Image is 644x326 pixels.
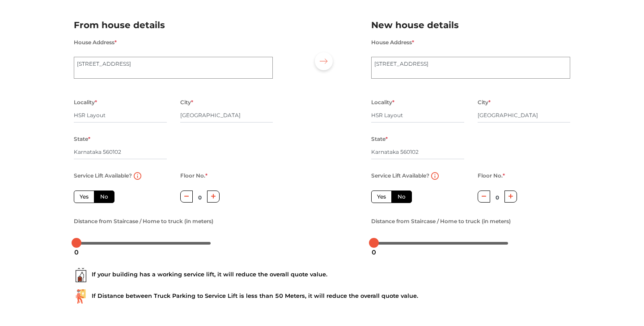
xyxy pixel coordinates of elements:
label: Locality [371,97,394,108]
div: If Distance between Truck Parking to Service Lift is less than 50 Meters, it will reduce the over... [74,289,570,304]
label: Distance from Staircase / Home to truck (in meters) [371,216,511,227]
label: Floor No. [180,170,208,182]
label: No [391,191,412,203]
label: House Address [74,37,117,48]
label: Service Lift Available? [74,170,132,182]
h2: New house details [371,18,570,33]
img: ... [74,268,88,282]
label: State [74,133,90,145]
textarea: [STREET_ADDRESS] [371,57,570,79]
div: If your building has a working service lift, it will reduce the overall quote value. [74,268,570,282]
label: Locality [74,97,97,108]
textarea: [STREET_ADDRESS] [74,57,273,79]
label: Floor No. [478,170,505,182]
label: Service Lift Available? [371,170,429,182]
div: 0 [71,245,82,260]
label: House Address [371,37,414,48]
label: City [478,97,491,108]
div: 0 [368,245,380,260]
h2: From house details [74,18,273,33]
label: City [180,97,193,108]
label: Yes [74,191,94,203]
label: Distance from Staircase / Home to truck (in meters) [74,216,213,227]
label: State [371,133,388,145]
label: No [94,191,114,203]
label: Yes [371,191,392,203]
img: ... [74,289,88,304]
